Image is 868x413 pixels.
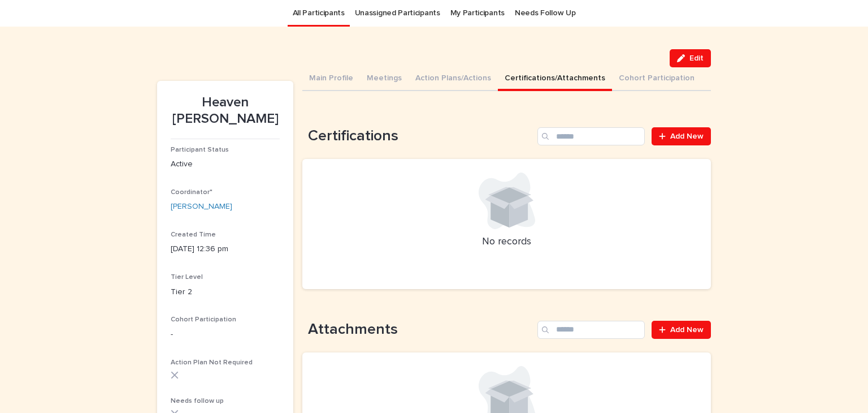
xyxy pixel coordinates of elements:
span: Cohort Participation [171,316,236,323]
span: Edit [689,54,704,62]
input: Search [537,127,645,145]
h1: Attachments [302,321,533,339]
p: No records [316,236,697,248]
span: Coordinator* [171,189,212,196]
a: [PERSON_NAME] [171,201,232,213]
button: Cohort Participation [612,67,701,91]
a: Add New [652,127,711,145]
span: Participant Status [171,147,229,153]
p: - [171,329,280,341]
span: Needs follow up [171,398,224,405]
span: Add New [670,132,704,140]
button: Certifications/Attachments [498,67,612,91]
p: Active [171,158,280,170]
span: Tier Level [171,274,203,281]
button: Main Profile [302,67,360,91]
button: Meetings [360,67,409,91]
input: Search [537,321,645,339]
span: Created Time [171,231,216,238]
p: Heaven [PERSON_NAME] [171,94,280,127]
span: Action Plan Not Required [171,359,253,366]
button: Action Plans/Actions [409,67,498,91]
span: Add New [670,326,704,334]
a: Add New [652,321,711,339]
p: [DATE] 12:36 pm [171,243,280,255]
h1: Certifications [302,127,533,145]
button: Edit [670,49,711,67]
p: Tier 2 [171,286,280,298]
